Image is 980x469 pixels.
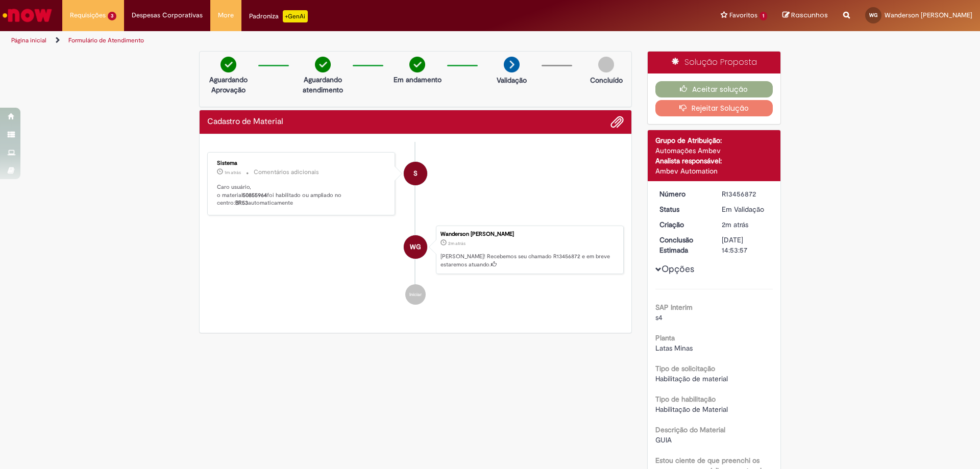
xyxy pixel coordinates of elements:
p: Aguardando Aprovação [204,75,253,95]
span: Latas Minas [655,343,693,353]
time: 28/08/2025 10:55:03 [225,169,241,176]
a: Rascunhos [782,11,828,20]
img: ServiceNow [1,5,54,26]
div: Wanderson [PERSON_NAME] [440,231,618,237]
a: Formulário de Atendimento [68,36,144,44]
span: s4 [655,313,663,322]
b: Planta [655,333,675,342]
b: 50855964 [242,191,267,199]
span: More [218,10,234,20]
span: WG [869,12,877,18]
div: Grupo de Atribuição: [655,135,773,145]
img: check-circle-green.png [409,57,425,72]
span: Favoritos [729,10,757,20]
p: Aguardando atendimento [298,75,348,95]
ul: Trilhas de página [8,31,646,50]
p: Em andamento [394,75,442,85]
div: Wanderson Cristelli Gilbert [404,235,427,259]
span: 3 [108,12,116,20]
span: 1m atrás [225,169,241,176]
button: Adicionar anexos [610,115,624,129]
li: Wanderson Cristelli Gilbert [207,226,624,275]
button: Rejeitar Solução [655,100,773,116]
b: Tipo de solicitação [655,364,715,373]
div: 28/08/2025 10:53:50 [722,219,769,230]
span: Habilitação de Material [655,405,728,414]
div: [DATE] 14:53:57 [722,235,769,255]
div: Ambev Automation [655,166,773,176]
img: img-circle-grey.png [598,57,614,72]
span: 2m atrás [448,240,465,246]
img: check-circle-green.png [220,57,236,72]
time: 28/08/2025 10:53:50 [448,240,465,246]
div: Padroniza [249,10,308,22]
span: 1 [759,12,767,20]
b: SAP Interim [655,303,693,312]
time: 28/08/2025 10:53:50 [722,220,748,229]
span: Habilitação de material [655,374,728,383]
span: GUIA [655,435,672,445]
span: 2m atrás [722,220,748,229]
a: Página inicial [11,36,46,44]
div: Solução Proposta [648,52,781,73]
b: Tipo de habilitação [655,394,716,404]
div: R13456872 [722,189,769,199]
dt: Criação [652,219,715,230]
dt: Número [652,189,715,199]
dt: Conclusão Estimada [652,235,715,255]
p: [PERSON_NAME]! Recebemos seu chamado R13456872 e em breve estaremos atuando. [440,253,618,268]
h2: Cadastro de Material Histórico de tíquete [207,117,283,127]
ul: Histórico de tíquete [207,142,624,315]
button: Aceitar solução [655,81,773,97]
b: Descrição do Material [655,425,725,434]
span: Wanderson [PERSON_NAME] [885,11,972,19]
p: Validação [497,75,527,85]
span: WG [410,235,421,259]
div: Analista responsável: [655,156,773,166]
div: System [404,162,427,185]
p: Caro usuário, o material foi habilitado ou ampliado no centro: automaticamente [217,183,387,207]
img: check-circle-green.png [315,57,331,72]
span: Requisições [70,10,106,20]
div: Em Validação [722,204,769,214]
span: Despesas Corporativas [132,10,203,20]
div: Sistema [217,160,387,166]
span: S [413,161,418,186]
p: Concluído [590,75,623,85]
span: Rascunhos [791,10,828,20]
dt: Status [652,204,715,214]
div: Automações Ambev [655,145,773,156]
small: Comentários adicionais [254,168,319,177]
p: +GenAi [283,10,308,22]
img: arrow-next.png [504,57,520,72]
b: BR53 [235,199,248,207]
